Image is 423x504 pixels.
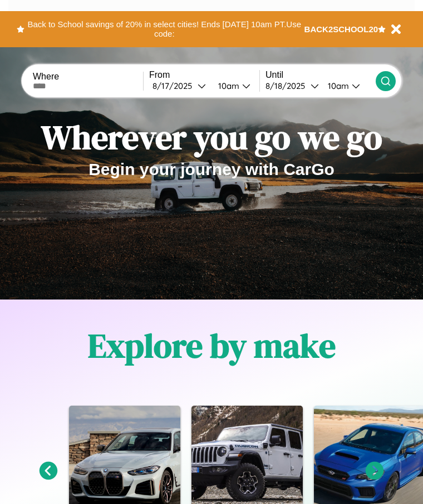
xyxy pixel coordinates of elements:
button: 10am [319,80,376,92]
div: 10am [322,81,352,91]
button: 8/17/2025 [149,80,209,92]
div: 10am [213,81,242,91]
button: Back to School savings of 20% in select cities! Ends [DATE] 10am PT.Use code: [24,17,304,42]
div: 8 / 17 / 2025 [153,81,198,91]
button: 10am [209,80,259,92]
b: BACK2SCHOOL20 [304,24,378,34]
label: Where [33,72,143,82]
label: Until [265,70,376,80]
h1: Explore by make [88,323,336,368]
label: From [149,70,259,80]
div: 8 / 18 / 2025 [265,81,311,91]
